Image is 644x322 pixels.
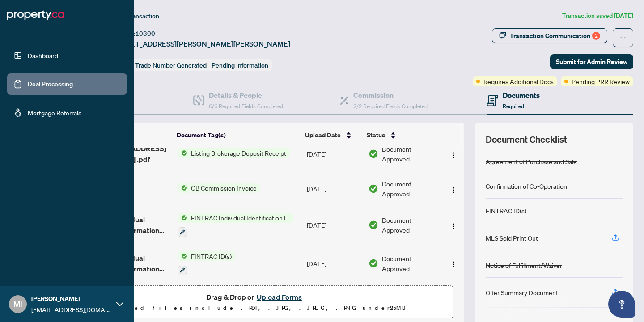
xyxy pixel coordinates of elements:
span: Listing Brokerage Deposit Receipt [187,148,290,158]
span: Pending PRR Review [572,76,630,86]
img: Document Status [369,149,378,159]
span: Submit for Admin Review [556,55,627,69]
img: Logo [450,152,457,159]
img: Document Status [369,184,378,194]
span: Document Approved [382,179,439,199]
span: OB Commission Invoice [187,183,260,193]
h4: Documents [503,90,540,101]
button: Status IconFINTRAC Individual Identification Information Record [178,213,293,237]
button: Logo [446,218,461,232]
span: FINTRAC Individual Identification Information Record [187,213,293,223]
button: Status IconOB Commission Invoice [178,183,260,193]
button: Logo [446,147,461,161]
td: [DATE] [303,172,365,206]
button: Status IconListing Brokerage Deposit Receipt [178,148,290,158]
img: Status Icon [178,213,187,223]
div: Confirmation of Co-Operation [486,181,567,191]
span: Requires Additional Docs [483,76,554,86]
div: Transaction Communication [510,29,600,43]
div: MLS Sold Print Out [486,233,538,243]
span: Document Approved [382,144,439,164]
button: Status IconFINTRAC ID(s) [178,251,235,275]
span: 6/6 Required Fields Completed [209,103,283,110]
span: Document Approved [382,254,439,273]
span: Required [503,103,524,110]
span: 10300 [135,30,155,38]
span: 2/2 Required Fields Completed [353,103,428,110]
img: Status Icon [178,148,187,158]
span: Upload Date [305,130,341,140]
span: Drag & Drop orUpload FormsSupported files include .PDF, .JPG, .JPEG, .PNG under25MB [58,286,453,319]
button: Logo [446,182,461,196]
span: Drag & Drop or [206,291,305,303]
th: Upload Date [301,123,363,148]
span: [PERSON_NAME] [31,294,112,304]
span: Status [367,130,385,140]
div: Offer Summary Document [486,288,558,297]
div: Notice of Fulfillment/Waiver [486,260,562,270]
td: [DATE] [303,206,365,244]
th: Status [363,123,440,148]
img: logo [7,8,64,22]
h4: Details & People [209,90,283,101]
span: View Transaction [111,12,159,20]
button: Upload Forms [254,291,305,303]
div: Agreement of Purchase and Sale [486,157,577,166]
span: [EMAIL_ADDRESS][DOMAIN_NAME] [31,305,112,314]
div: FINTRAC ID(s) [486,206,526,216]
span: FINTRAC ID(s) [187,251,235,261]
button: Open asap [608,291,635,318]
th: Document Tag(s) [173,123,301,148]
img: Logo [450,223,457,230]
div: 2 [592,32,600,40]
td: [DATE] [303,136,365,172]
img: Document Status [369,258,378,268]
span: Document Checklist [486,133,567,146]
span: Document Approved [382,215,439,235]
h4: Commission [353,90,428,101]
td: [DATE] [303,244,365,283]
div: Status: [111,59,272,71]
button: Logo [446,256,461,271]
a: Dashboard [28,51,58,59]
a: Mortgage Referrals [28,109,81,117]
span: MI [13,298,22,310]
img: Status Icon [178,251,187,261]
a: Deal Processing [28,80,73,88]
button: Transaction Communication2 [492,28,607,43]
img: Logo [450,261,457,268]
p: Supported files include .PDF, .JPG, .JPEG, .PNG under 25 MB [63,303,448,314]
img: Status Icon [178,183,187,193]
span: [STREET_ADDRESS][PERSON_NAME][PERSON_NAME] [111,38,290,49]
button: Submit for Admin Review [550,54,633,69]
span: Trade Number Generated - Pending Information [135,61,268,69]
span: ellipsis [620,34,626,41]
article: Transaction saved [DATE] [562,11,633,21]
img: Logo [450,186,457,194]
img: Document Status [369,220,378,230]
